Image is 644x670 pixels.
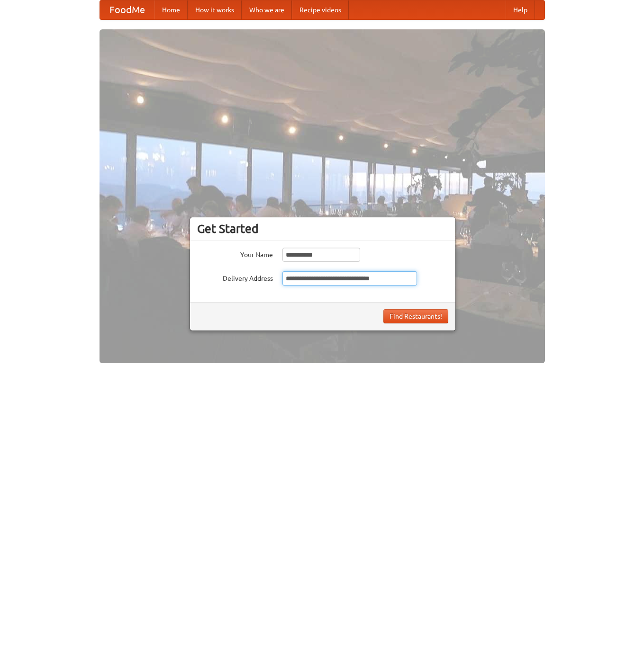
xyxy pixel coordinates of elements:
a: Home [154,0,188,19]
label: Delivery Address [197,271,273,283]
a: Help [506,0,535,19]
a: FoodMe [100,0,154,19]
a: How it works [188,0,242,19]
button: Find Restaurants! [383,309,448,323]
a: Who we are [242,0,292,19]
label: Your Name [197,248,273,259]
a: Recipe videos [292,0,349,19]
h3: Get Started [197,222,448,236]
